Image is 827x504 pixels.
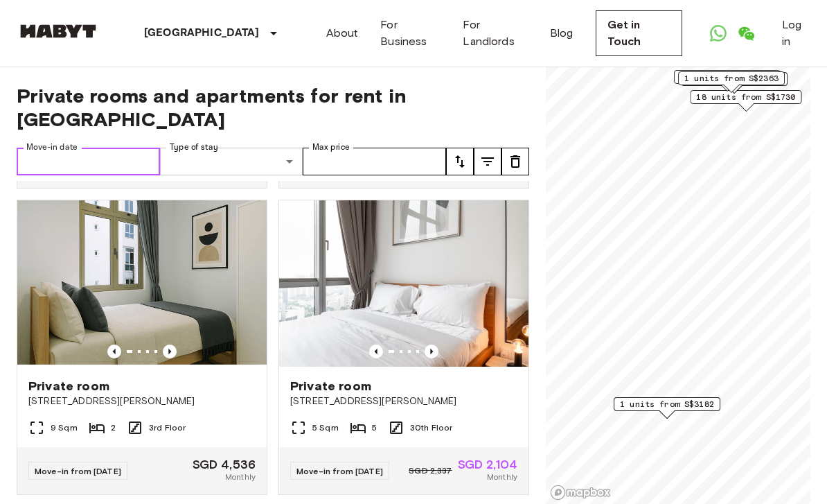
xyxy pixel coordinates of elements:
[17,148,160,175] input: Choose date
[463,17,528,50] a: For Landlords
[674,70,781,92] div: Map marker
[380,17,441,50] a: For Business
[369,345,383,358] button: Previous image
[487,471,517,483] span: Monthly
[290,378,371,394] span: Private room
[326,25,359,42] a: About
[732,19,760,47] a: Open WeChat
[279,200,528,367] img: Marketing picture of unit SG-01-113-001-05
[782,17,810,50] a: Log in
[290,394,517,408] span: [STREET_ADDRESS][PERSON_NAME]
[690,90,801,112] div: Map marker
[681,72,788,94] div: Map marker
[620,398,714,410] span: 1 units from S$3182
[170,141,218,153] label: Type of stay
[410,422,453,434] span: 30th Floor
[550,485,611,501] a: Mapbox logo
[312,422,339,434] span: 5 Sqm
[225,471,256,483] span: Monthly
[35,466,121,476] span: Move-in from [DATE]
[458,458,517,471] span: SGD 2,104
[107,345,121,358] button: Previous image
[28,394,256,408] span: [STREET_ADDRESS][PERSON_NAME]
[312,141,350,153] label: Max price
[409,464,452,477] span: SGD 2,337
[446,148,474,175] button: tune
[680,71,774,83] span: 1 units from S$2547
[51,422,78,434] span: 9 Sqm
[425,345,438,358] button: Previous image
[193,458,256,471] span: SGD 4,536
[17,84,529,131] span: Private rooms and apartments for rent in [GEOGRAPHIC_DATA]
[550,25,573,42] a: Blog
[111,422,116,434] span: 2
[17,200,267,495] a: Marketing picture of unit SG-01-001-014-01Previous imagePrevious imagePrivate room[STREET_ADDRESS...
[596,10,683,56] a: Get in Touch
[17,24,100,38] img: Habyt
[17,200,267,367] img: Marketing picture of unit SG-01-001-014-01
[372,422,377,434] span: 5
[614,397,720,419] div: Map marker
[296,466,383,476] span: Move-in from [DATE]
[149,422,186,434] span: 3rd Floor
[144,25,260,42] p: [GEOGRAPHIC_DATA]
[684,72,779,85] span: 1 units from S$2363
[163,345,177,358] button: Previous image
[474,148,501,175] button: tune
[278,200,529,495] a: Marketing picture of unit SG-01-113-001-05Previous imagePrevious imagePrivate room[STREET_ADDRESS...
[26,141,78,153] label: Move-in date
[678,71,785,93] div: Map marker
[704,19,732,47] a: Open WhatsApp
[28,378,109,394] span: Private room
[501,148,529,175] button: tune
[696,91,795,103] span: 18 units from S$1730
